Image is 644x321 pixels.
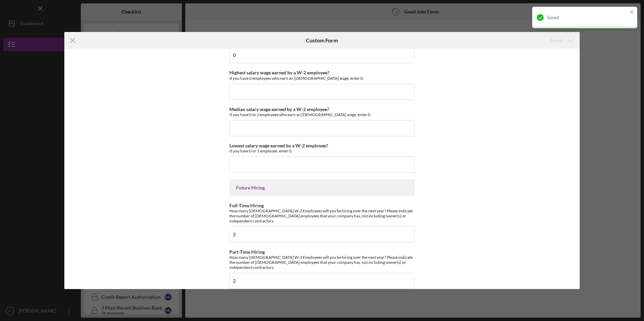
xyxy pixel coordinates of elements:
[544,34,580,47] button: Saved
[229,70,329,75] label: Highest salary wage earned by a W-2 employee?
[236,185,408,190] div: Future Hiring
[229,148,415,153] div: If you have 0 or 1 employee, enter 0.
[547,15,628,20] div: Saved
[229,112,415,117] div: If you have 0 to 2 employees who earn an [DEMOGRAPHIC_DATA] wage, enter 0.
[229,203,264,208] label: Full-Time Hiring
[229,208,415,223] div: How many [DEMOGRAPHIC_DATA] W-2 Employees will you be hiring over the next year? Please indicate ...
[229,249,265,255] label: Part-Time Hiring
[229,106,329,112] label: Median salary wage earned by a W-2 employee?
[229,143,328,148] label: Lowest salary wage earned by a W-2 employee?
[550,34,563,47] div: Saved
[630,9,635,16] button: close
[229,255,415,270] div: How many [DEMOGRAPHIC_DATA] W-2 Employees will you be hiring over the next year? Please indicate ...
[229,76,415,81] div: If you have 0 employees who earn an [DEMOGRAPHIC_DATA] wage, enter 0.
[306,37,338,43] h6: Custom Form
